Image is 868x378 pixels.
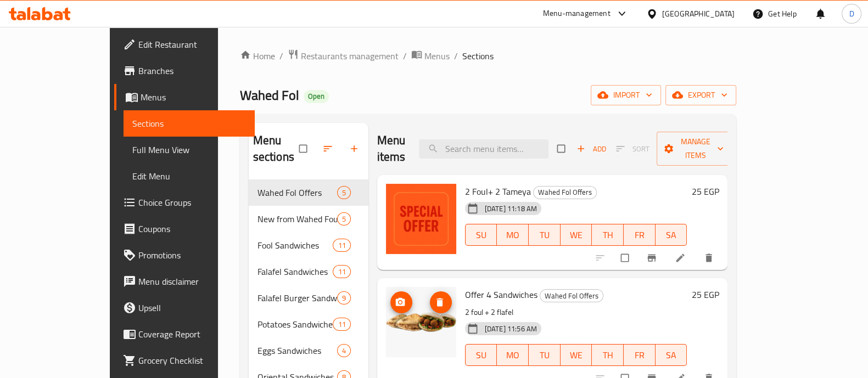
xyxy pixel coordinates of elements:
div: Fool Sandwiches [257,239,333,252]
span: Full Menu View [132,143,246,156]
span: Coverage Report [138,328,246,341]
a: Home [240,49,275,63]
span: 9 [338,293,350,303]
button: TU [529,224,561,246]
span: WE [565,347,588,363]
span: Add item [574,140,609,157]
h2: Menu items [377,132,406,165]
span: Falafel Sandwiches [257,265,333,278]
button: delete image [430,291,452,313]
h6: 25 EGP [691,184,719,199]
div: Wahed Fol Offers5 [249,179,368,206]
span: Grocery Checklist [138,354,246,367]
span: Select section first [609,140,657,157]
a: Branches [114,58,255,84]
li: / [403,49,407,63]
span: [DATE] 11:56 AM [480,324,541,334]
a: Restaurants management [288,49,399,63]
a: Sections [124,110,255,137]
button: Add section [342,137,368,161]
li: / [454,49,458,63]
span: Select all sections [293,138,316,159]
a: Coverage Report [114,321,255,347]
span: import [600,88,652,102]
button: Add [574,140,609,157]
span: Choice Groups [138,196,246,209]
span: Menus [424,49,450,63]
div: Falafel Burger Sandwiches9 [249,285,368,311]
button: export [665,85,736,105]
div: Menu-management [543,7,611,20]
span: Wahed Fol Offers [534,186,596,199]
span: Add [576,143,606,155]
a: Grocery Checklist [114,347,255,374]
span: TH [596,227,619,243]
span: Wahed Fol Offers [540,290,603,302]
nav: breadcrumb [240,49,737,63]
a: Coupons [114,216,255,242]
div: items [333,318,350,331]
button: WE [561,224,592,246]
img: 2 Foul+ 2 Tameya [386,184,456,254]
a: Edit Restaurant [114,31,255,58]
span: export [674,88,727,102]
div: Wahed Fol Offers [540,289,603,302]
span: Coupons [138,222,246,235]
span: Select section [551,138,574,159]
div: items [337,186,351,199]
button: TU [529,344,561,366]
a: Choice Groups [114,189,255,216]
span: New from Wahed Foul [257,212,337,225]
span: D [849,8,854,20]
span: Open [304,92,329,101]
div: Falafel Sandwiches11 [249,258,368,285]
span: FR [628,347,651,363]
span: Select to update [614,247,637,268]
button: MO [497,344,529,366]
span: 11 [333,267,350,277]
span: Wahed Fol Offers [257,186,337,199]
div: items [337,212,351,225]
div: items [337,344,351,357]
div: Fool Sandwiches11 [249,232,368,258]
button: import [591,85,661,105]
button: SA [656,344,687,366]
span: SA [660,227,683,243]
div: items [333,265,350,278]
button: WE [561,344,592,366]
a: Menu disclaimer [114,268,255,295]
span: MO [501,347,524,363]
button: SA [656,224,687,246]
span: Sections [132,117,246,130]
a: Upsell [114,295,255,321]
span: 5 [338,214,350,224]
div: items [333,239,350,252]
span: 5 [338,188,350,198]
span: Eggs Sandwiches [257,344,337,357]
span: Restaurants management [301,49,399,63]
span: Menus [141,91,246,104]
button: delete [697,246,723,270]
span: Menu disclaimer [138,275,246,288]
span: Upsell [138,301,246,314]
div: New from Wahed Foul5 [249,206,368,232]
span: Edit Restaurant [138,38,246,51]
button: SU [465,344,497,366]
button: Branch-specific-item [640,246,666,270]
div: items [337,291,351,304]
div: Potatoes Sandwiches11 [249,311,368,337]
a: Edit menu item [675,252,688,263]
span: 4 [338,346,350,356]
span: Falafel Burger Sandwiches [257,291,337,304]
span: Edit Menu [132,170,246,183]
a: Promotions [114,242,255,268]
span: [DATE] 11:18 AM [480,204,541,214]
div: Open [304,90,329,103]
p: 2 foul + 2 flafel [465,306,687,319]
button: upload picture [390,291,412,313]
span: Sort sections [316,137,342,161]
span: FR [628,227,651,243]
